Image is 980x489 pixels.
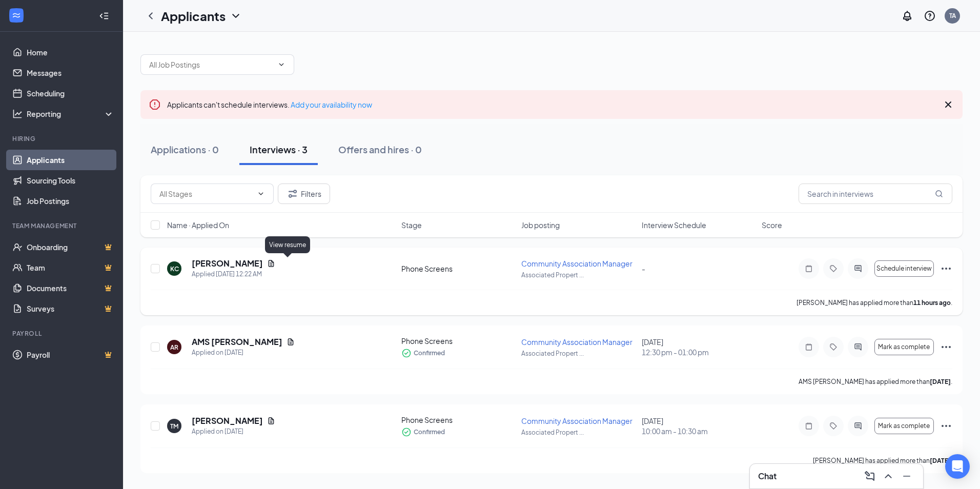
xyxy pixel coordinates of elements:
h5: [PERSON_NAME] [192,258,263,269]
svg: Ellipses [940,420,952,432]
a: DocumentsCrown [27,278,114,298]
svg: Notifications [901,10,913,22]
p: Associated Propert ... [521,349,635,358]
svg: Analysis [12,109,23,119]
a: Home [27,42,114,63]
svg: ComposeMessage [864,470,876,482]
span: Community Association Manager [521,259,632,268]
div: Hiring [12,134,112,143]
div: Phone Screens [401,263,515,274]
svg: Cross [942,98,954,111]
svg: ChevronDown [230,10,242,22]
svg: Tag [827,264,840,273]
div: Payroll [12,329,112,338]
svg: QuestionInfo [924,10,936,22]
button: Mark as complete [874,418,934,434]
div: Reporting [27,109,115,119]
div: Interviews · 3 [250,143,308,156]
svg: Error [149,98,161,111]
span: Mark as complete [878,343,930,351]
svg: Ellipses [940,262,952,275]
input: All Job Postings [149,59,273,70]
a: Add your availability now [291,100,372,109]
span: Confirmed [414,427,445,437]
span: Job posting [521,220,560,230]
button: ComposeMessage [862,468,878,484]
div: Phone Screens [401,415,515,425]
b: [DATE] [930,378,951,385]
svg: Document [267,259,275,268]
p: [PERSON_NAME] has applied more than . [813,456,952,465]
a: Sourcing Tools [27,170,114,191]
span: Community Association Manager [521,416,632,425]
span: 10:00 am - 10:30 am [642,426,756,436]
svg: Minimize [901,470,913,482]
div: Applied on [DATE] [192,348,295,358]
span: Name · Applied On [167,220,229,230]
span: Schedule interview [876,265,932,272]
svg: Ellipses [940,341,952,353]
svg: Document [287,338,295,346]
svg: MagnifyingGlass [935,190,943,198]
span: Community Association Manager [521,337,632,347]
button: Filter Filters [278,184,330,204]
svg: Note [803,422,815,430]
svg: ChevronLeft [145,10,157,22]
p: Associated Propert ... [521,271,635,279]
h1: Applicants [161,7,226,25]
div: Applications · 0 [151,143,219,156]
h5: [PERSON_NAME] [192,415,263,426]
p: AMS [PERSON_NAME] has applied more than . [799,377,952,386]
svg: Tag [827,422,840,430]
h5: AMS [PERSON_NAME] [192,336,282,348]
div: KC [170,264,179,273]
svg: ChevronDown [277,60,285,69]
p: [PERSON_NAME] has applied more than . [797,298,952,307]
span: Mark as complete [878,422,930,430]
span: - [642,264,645,273]
svg: CheckmarkCircle [401,427,412,437]
div: AR [170,343,178,352]
div: Phone Screens [401,336,515,346]
span: Applicants can't schedule interviews. [167,100,372,109]
svg: Note [803,264,815,273]
p: Associated Propert ... [521,428,635,437]
div: [DATE] [642,416,756,436]
button: Schedule interview [874,260,934,277]
div: View resume [265,236,310,253]
div: TA [949,11,956,20]
input: All Stages [159,188,253,199]
svg: WorkstreamLogo [11,10,22,21]
div: [DATE] [642,337,756,357]
span: Score [762,220,782,230]
svg: CheckmarkCircle [401,348,412,358]
div: Applied [DATE] 12:22 AM [192,269,275,279]
svg: Filter [287,188,299,200]
svg: Tag [827,343,840,351]
span: Interview Schedule [642,220,706,230]
svg: ActiveChat [852,343,864,351]
b: 11 hours ago [913,299,951,307]
div: TM [170,422,178,431]
div: Open Intercom Messenger [945,454,970,479]
a: Scheduling [27,83,114,104]
a: Messages [27,63,114,83]
h3: Chat [758,471,777,482]
a: Job Postings [27,191,114,211]
div: Team Management [12,221,112,230]
input: Search in interviews [799,184,952,204]
div: Applied on [DATE] [192,426,275,437]
a: TeamCrown [27,257,114,278]
svg: ActiveChat [852,264,864,273]
svg: Collapse [99,11,109,21]
span: Confirmed [414,348,445,358]
span: Stage [401,220,422,230]
button: Minimize [899,468,915,484]
a: SurveysCrown [27,298,114,319]
a: Applicants [27,150,114,170]
svg: Note [803,343,815,351]
span: 12:30 pm - 01:00 pm [642,347,756,357]
a: PayrollCrown [27,344,114,365]
svg: ActiveChat [852,422,864,430]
